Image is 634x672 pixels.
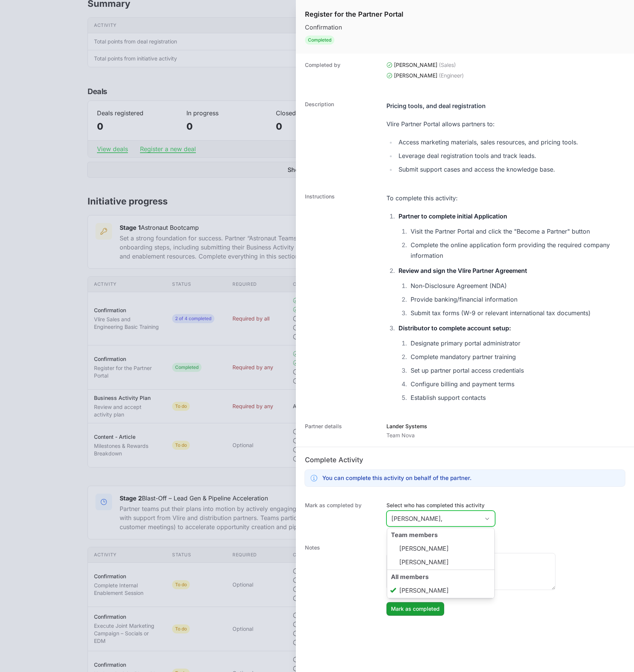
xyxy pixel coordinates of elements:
li: Complete mandatory partner training [408,351,625,362]
dt: Completed by [305,61,377,85]
span: [PERSON_NAME] [394,72,437,79]
li: Provide banking/financial information [408,294,625,305]
div: Pricing tools, and deal registration [386,101,578,111]
strong: Review and sign the Vlire Partner Agreement [399,267,527,274]
li: Submit tax forms (W-9 or relevant international tax documents) [408,308,625,318]
h2: Complete Activity [305,455,625,465]
li: All members [387,570,494,598]
strong: Partner to complete initial Application [399,212,507,220]
span: (Sales) [439,61,456,69]
li: Visit the Partner Portal and click the "Become a Partner" button [408,226,625,237]
button: Mark as completed [386,602,444,616]
li: Access marketing materials, sales resources, and pricing tools. [396,137,578,147]
li: Set up partner portal access credentials [408,365,625,376]
div: Vlire Partner Portal allows partners to: [386,119,578,129]
li: Configure billing and payment terms [408,379,625,389]
h3: You can complete this activity on behalf of the partner. [322,474,472,483]
label: Enter a note to be shown to partner [386,544,556,551]
dt: Description [305,101,377,178]
div: Close [480,511,495,526]
li: Team members [387,528,494,570]
li: Submit support cases and access the knowledge base. [396,164,578,175]
p: Confirmation [305,23,403,32]
dt: Notes [305,544,377,616]
dt: Instructions [305,193,377,407]
strong: Distributor to complete account setup: [399,324,511,332]
li: Non-Disclosure Agreement (NDA) [408,280,625,291]
p: Lander Systems [386,423,427,430]
div: To complete this activity: [386,193,625,203]
li: Designate primary portal administrator [408,338,625,348]
li: Establish support contacts [408,392,625,403]
h1: Register for the Partner Portal [305,9,403,20]
span: [PERSON_NAME] [394,61,437,69]
dt: Partner details [305,423,377,439]
span: (Engineer) [439,72,464,79]
p: Team Nova [386,432,427,439]
dt: Mark as completed by [305,502,377,529]
li: Leverage deal registration tools and track leads. [396,150,578,161]
span: Mark as completed [391,604,440,613]
li: Complete the online application form providing the required company information [408,240,625,261]
label: Select who has completed this activity [386,502,495,509]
